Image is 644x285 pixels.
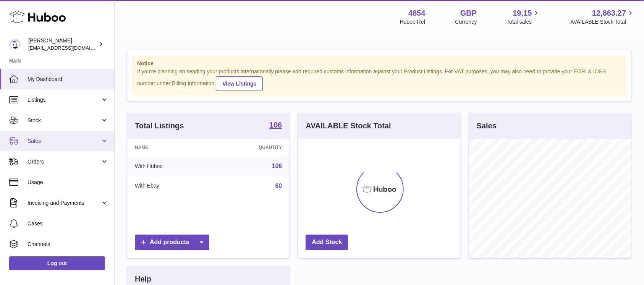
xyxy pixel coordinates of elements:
[455,18,477,26] div: Currency
[28,76,108,83] span: My Dashboard
[272,163,282,169] a: 106
[135,274,151,284] h3: Help
[135,121,184,131] h3: Total Listings
[28,199,100,207] span: Invoicing and Payments
[306,121,391,131] h3: AVAILABLE Stock Total
[137,60,621,67] strong: Notice
[477,121,497,131] h3: Sales
[28,179,108,186] span: Usage
[9,256,105,270] a: Log out
[400,18,426,26] div: Huboo Ref
[460,8,477,18] strong: GBP
[275,183,282,189] a: 60
[28,117,100,124] span: Stock
[127,139,213,156] th: Name
[306,235,348,250] a: Add Stock
[213,139,290,156] th: Quantity
[408,8,426,18] strong: 4854
[513,8,532,18] span: 19.15
[570,8,635,26] a: 12,863.27 AVAILABLE Stock Total
[137,68,621,91] div: If you're planning on sending your products internationally please add required customs informati...
[506,8,540,26] a: 19.15 Total sales
[592,8,626,18] span: 12,863.27
[506,18,540,26] span: Total sales
[269,121,282,129] strong: 106
[28,45,112,51] span: [EMAIL_ADDRESS][DOMAIN_NAME]
[28,220,108,227] span: Cases
[28,37,97,52] div: [PERSON_NAME]
[28,138,100,145] span: Sales
[28,241,108,248] span: Channels
[269,121,282,130] a: 106
[570,18,635,26] span: AVAILABLE Stock Total
[28,158,100,165] span: Orders
[135,235,209,250] a: Add products
[127,176,213,196] td: With Ebay
[28,96,100,104] span: Listings
[9,39,21,50] img: jimleo21@yahoo.gr
[216,76,263,91] a: View Listings
[127,156,213,176] td: With Huboo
